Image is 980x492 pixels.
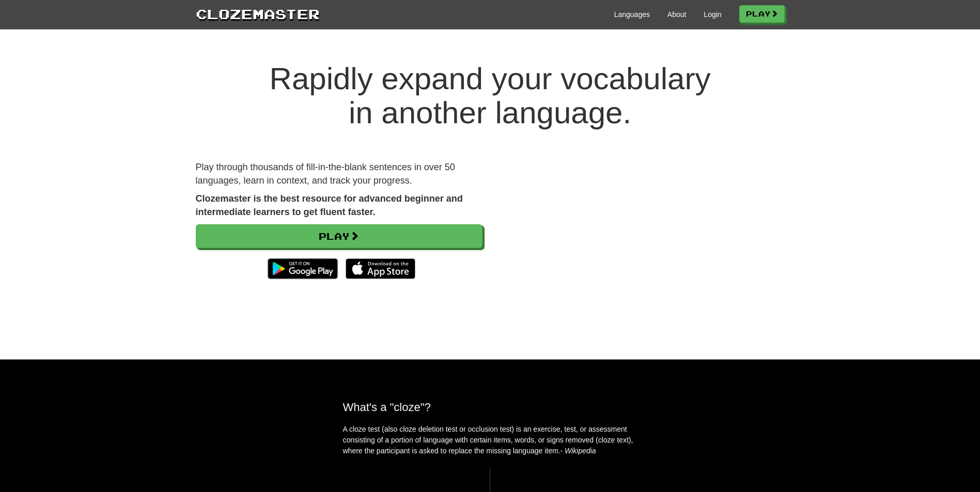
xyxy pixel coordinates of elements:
img: Download_on_the_App_Store_Badge_US-UK_135x40-25178aeef6eb6b83b96f5f2d004eda3bffbb37122de64afbaef7... [346,258,415,279]
a: Clozemaster [196,4,320,23]
strong: Clozemaster is the best resource for advanced beginner and intermediate learners to get fluent fa... [196,193,463,217]
img: Get it on Google Play [262,253,343,284]
p: Play through thousands of fill-in-the-blank sentences in over 50 languages, learn in context, and... [196,161,483,187]
a: Login [704,9,721,20]
p: A cloze test (also cloze deletion test or occlusion test) is an exercise, test, or assessment con... [343,424,637,456]
a: Languages [614,9,650,20]
h2: What's a "cloze"? [343,401,637,414]
a: Play [739,5,785,23]
a: About [667,9,687,20]
em: - Wikipedia [561,447,596,455]
a: Play [196,224,483,248]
